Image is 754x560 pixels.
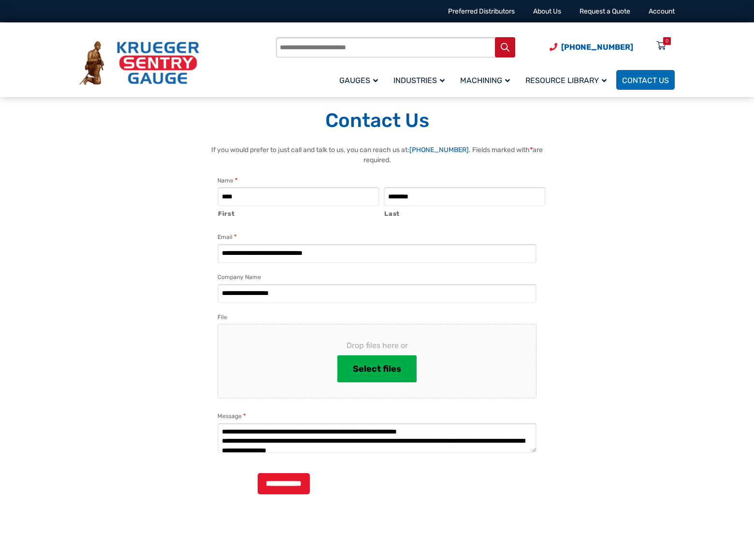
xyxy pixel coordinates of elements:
span: Resource Library [525,76,607,85]
label: Message [217,411,246,421]
a: Account [649,7,675,15]
a: Request a Quote [580,7,630,15]
a: Phone Number (920) 434-8860 [550,41,633,53]
span: Drop files here or [233,340,521,351]
a: Resource Library [520,69,616,91]
img: Krueger Sentry Gauge [79,41,199,85]
a: Machining [454,69,520,91]
a: Preferred Distributors [448,7,515,15]
label: Last [384,207,546,219]
a: Contact Us [616,70,675,90]
span: Gauges [339,76,378,85]
a: About Us [533,7,561,15]
label: Email [217,232,237,242]
p: If you would prefer to just call and talk to us, you can reach us at: . Fields marked with are re... [208,145,546,165]
a: Industries [388,69,454,91]
h1: Contact Us [79,109,675,133]
span: Machining [460,76,510,85]
button: select files, file [337,355,417,382]
legend: Name [217,176,238,185]
label: Company Name [217,272,261,282]
span: [PHONE_NUMBER] [561,42,633,52]
span: Industries [393,76,445,85]
label: File [217,312,227,322]
span: Contact Us [622,76,669,85]
a: [PHONE_NUMBER] [409,146,469,154]
div: 0 [666,37,668,45]
label: First [218,207,379,219]
a: Gauges [333,69,388,91]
